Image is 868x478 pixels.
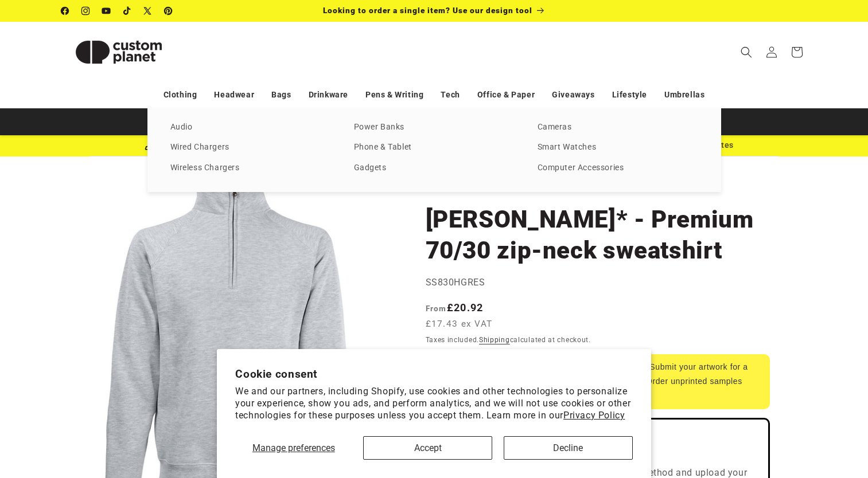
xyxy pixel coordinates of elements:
span: Looking to order a single item? Use our design tool [323,6,532,15]
a: Phone & Tablet [354,140,515,155]
a: Bags [271,85,291,105]
a: Computer Accessories [538,160,698,176]
h1: [PERSON_NAME]* - Premium 70/30 zip-neck sweatshirt [426,204,770,266]
p: We and our partners, including Shopify, use cookies and other technologies to personalize your ex... [235,386,633,421]
span: From [426,304,447,313]
button: Accept [363,436,492,460]
a: Giveaways [552,85,594,105]
a: Clothing [164,85,197,105]
div: Taxes included. calculated at checkout. [426,334,770,346]
a: Umbrellas [664,85,704,105]
a: Shipping [479,336,510,344]
a: Pens & Writing [365,85,423,105]
img: Custom Planet [61,26,176,78]
a: Privacy Policy [563,410,625,421]
span: SS830HGRES [426,277,485,288]
span: Manage preferences [252,442,335,453]
h2: Cookie consent [235,367,633,381]
a: Audio [170,120,331,135]
summary: Search [734,40,759,65]
a: Wired Chargers [170,140,331,155]
a: Lifestyle [612,85,647,105]
a: Office & Paper [477,85,535,105]
a: Wireless Chargers [170,160,331,176]
span: £17.43 ex VAT [426,318,493,331]
strong: £20.92 [426,301,484,314]
a: Headwear [214,85,254,105]
a: Smart Watches [538,140,698,155]
a: Tech [441,85,460,105]
button: Decline [504,436,633,460]
a: Custom Planet [57,22,180,82]
a: Drinkware [309,85,348,105]
a: Power Banks [354,120,515,135]
a: Gadgets [354,160,515,176]
button: Manage preferences [235,436,352,460]
a: Cameras [538,120,698,135]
